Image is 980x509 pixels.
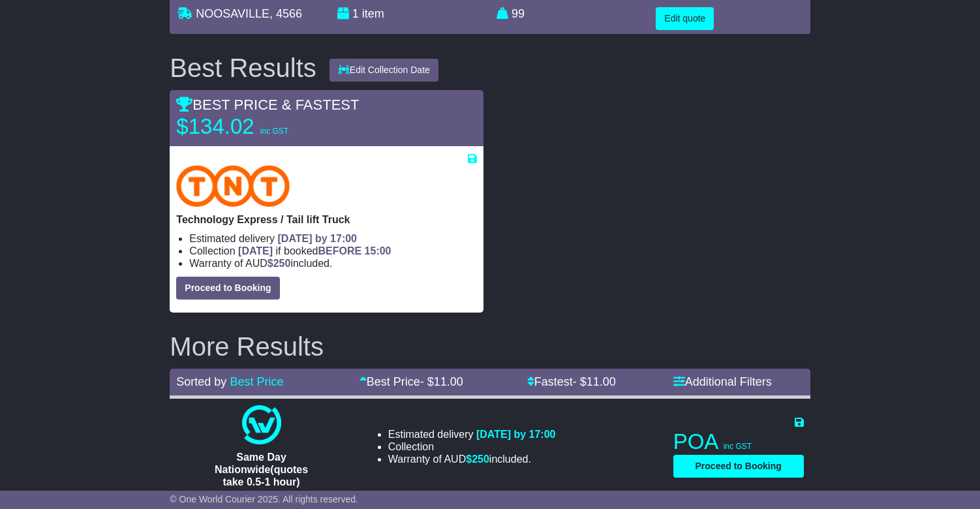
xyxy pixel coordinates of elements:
button: Proceed to Booking [673,455,804,478]
span: [DATE] by 17:00 [278,233,358,244]
p: POA [673,429,804,455]
a: Additional Filters [673,375,772,388]
span: Same Day Nationwide(quotes take 0.5-1 hour) [215,452,308,487]
li: Warranty of AUD included. [189,257,477,270]
span: inc GST [260,127,288,136]
span: $ [268,258,291,269]
span: - $ [420,375,463,388]
p: Technology Express / Tail lift Truck [176,213,477,226]
h2: More Results [170,332,810,361]
span: inc GST [724,442,752,451]
li: Warranty of AUD included. [388,453,556,465]
span: 15:00 [365,245,391,256]
span: if booked [238,245,391,256]
span: 11.00 [587,375,616,388]
button: Edit Collection Date [329,59,438,82]
span: [DATE] [238,245,273,256]
a: Best Price [230,375,283,388]
span: item [362,7,384,20]
li: Collection [189,245,477,257]
span: Sorted by [176,375,226,388]
button: Proceed to Booking [176,277,279,300]
span: 11.00 [434,375,463,388]
span: © One World Courier 2025. All rights reserved. [170,494,358,504]
span: $ [466,454,489,465]
span: 1 [352,7,359,20]
li: Estimated delivery [388,428,556,440]
span: 99 [512,7,525,20]
img: TNT Domestic: Technology Express / Tail lift Truck [176,165,290,207]
li: Collection [388,440,556,453]
span: BEFORE [318,245,361,256]
div: Best Results [163,54,323,82]
li: Estimated delivery [189,232,477,245]
span: BEST PRICE & FASTEST [176,97,359,113]
a: Best Price- $11.00 [360,375,463,388]
p: $134.02 [176,114,339,140]
span: 250 [273,258,291,269]
button: Edit quote [656,7,714,30]
span: 250 [472,454,489,465]
span: , 4566 [269,7,302,20]
img: One World Courier: Same Day Nationwide(quotes take 0.5-1 hour) [242,405,281,444]
a: Fastest- $11.00 [527,375,616,388]
span: NOOSAVILLE [196,7,269,20]
span: - $ [573,375,616,388]
span: [DATE] by 17:00 [476,429,556,440]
